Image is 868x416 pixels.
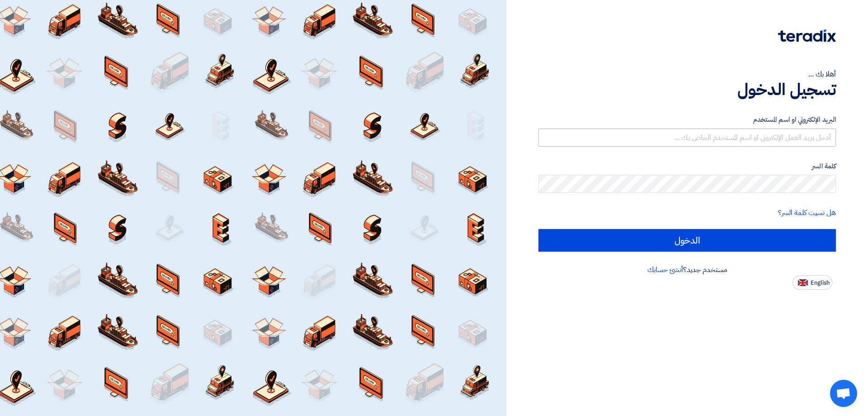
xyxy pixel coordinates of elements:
[793,275,832,290] button: English
[538,161,836,172] label: كلمة السر
[538,115,836,125] label: البريد الإلكتروني او اسم المستخدم
[538,229,836,252] input: الدخول
[798,279,808,286] img: en-US.png
[811,280,830,286] span: English
[778,29,836,42] img: Teradix logo
[538,80,836,100] h1: تسجيل الدخول
[538,264,836,275] div: مستخدم جديد؟
[778,207,836,218] a: هل نسيت كلمة السر؟
[830,380,857,407] a: دردشة مفتوحة
[538,69,836,80] div: أهلا بك ...
[538,129,836,147] input: أدخل بريد العمل الإلكتروني او اسم المستخدم الخاص بك ...
[647,264,683,275] a: أنشئ حسابك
